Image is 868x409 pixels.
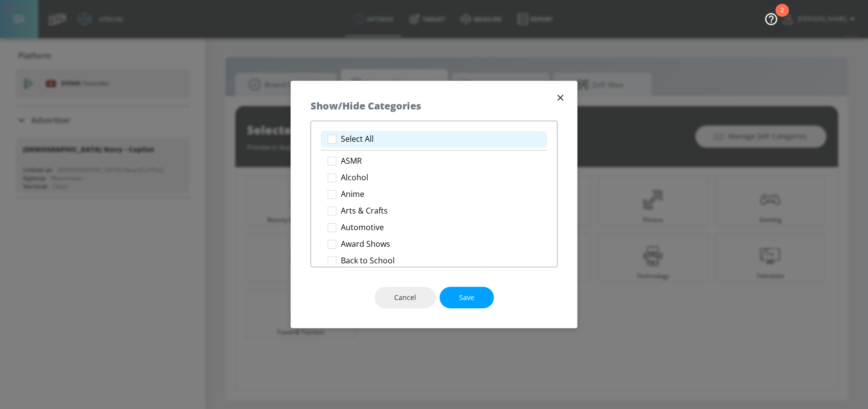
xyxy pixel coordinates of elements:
button: Save [440,287,494,309]
p: Anime [341,189,364,199]
p: Arts & Crafts [341,206,388,216]
p: Award Shows [341,239,390,249]
span: Save [459,292,474,304]
button: Cancel [375,287,436,309]
p: ASMR [341,156,362,166]
p: Select All [341,134,374,144]
p: Automotive [341,222,384,233]
div: 2 [780,10,784,23]
p: Back to School [341,256,395,266]
p: Alcohol [341,172,368,183]
button: Open Resource Center, 2 new notifications [757,5,785,32]
span: Cancel [394,292,416,304]
h5: Show/Hide Categories [311,101,421,111]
